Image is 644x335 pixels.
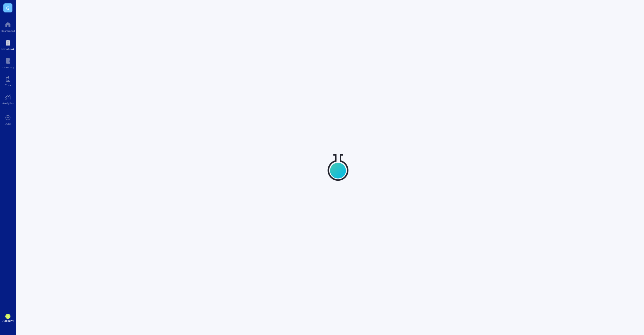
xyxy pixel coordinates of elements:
div: Core [5,83,11,87]
span: G [6,4,10,11]
a: Core [5,74,11,87]
div: Inventory [2,65,14,69]
div: Dashboard [1,29,15,33]
div: Add [5,122,11,126]
div: Notebook [1,47,14,51]
a: Inventory [2,56,14,69]
a: Notebook [1,38,14,51]
span: IK [6,315,9,318]
a: Dashboard [1,20,15,33]
a: Analytics [2,92,14,105]
div: Analytics [2,101,14,105]
div: Account [3,319,14,322]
